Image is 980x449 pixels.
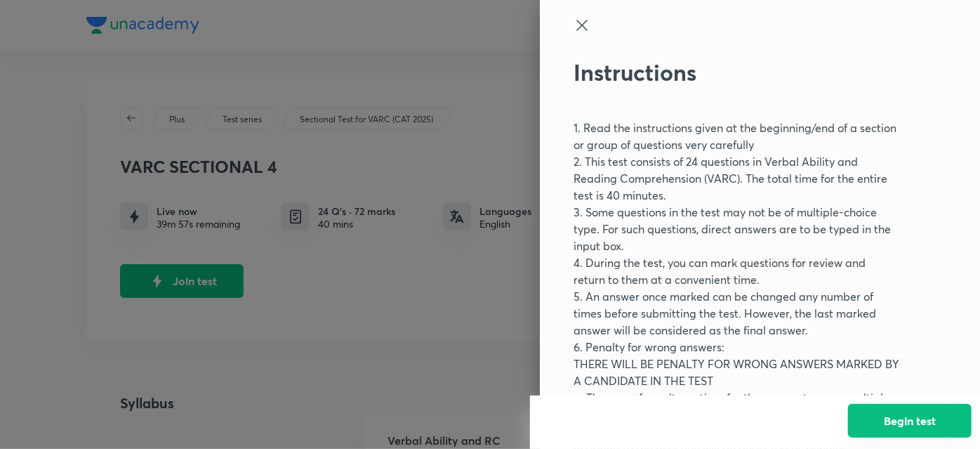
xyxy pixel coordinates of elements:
p: 6. Penalty for wrong answers: [574,339,899,356]
p: 1. Read the instructions given at the beginning/end of a section or group of questions very caref... [574,119,899,153]
p: 4. During the test, you can mark questions for review and return to them at a convenient time. [574,254,899,288]
p: 3. Some questions in the test may not be of multiple-choice type. For such questions, direct answ... [574,204,899,254]
p: THERE WILL BE PENALTY FOR WRONG ANSWERS MARKED BY A CANDIDATE IN THE TEST [574,356,899,389]
button: Begin test [848,404,972,438]
p: 2. This test consists of 24 questions in Verbal Ability and Reading Comprehension (VARC). The tot... [574,153,899,204]
h2: Instructions [574,59,899,86]
p: 5. An answer once marked can be changed any number of times before submitting the test. However, ... [574,288,899,339]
